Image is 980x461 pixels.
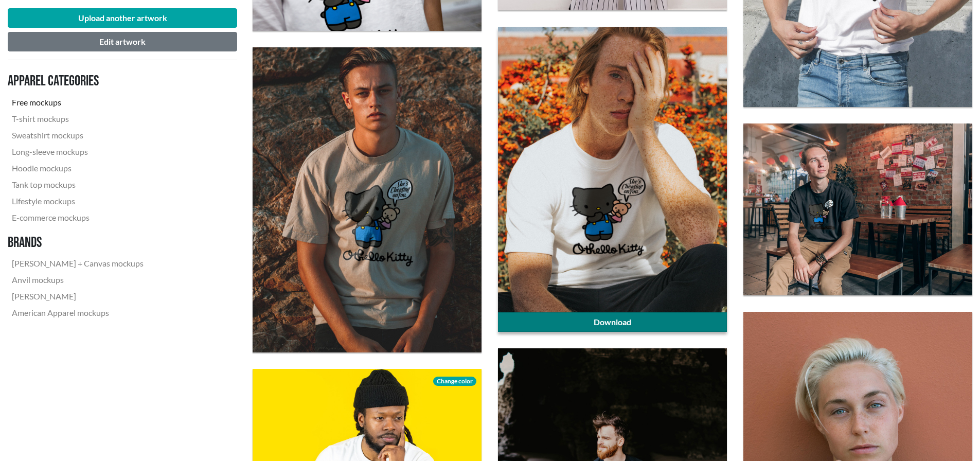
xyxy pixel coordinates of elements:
a: Tank top mockups [8,176,148,193]
h3: Apparel categories [8,73,148,90]
a: Sweatshirt mockups [8,127,148,144]
a: [PERSON_NAME] [8,288,148,305]
a: E-commerce mockups [8,209,148,226]
a: T-shirt mockups [8,111,148,127]
a: Anvil mockups [8,272,148,288]
button: Upload another artwork [8,8,237,28]
span: Change color [433,377,476,386]
a: American Apparel mockups [8,305,148,321]
a: Download [498,312,727,332]
h3: Brands [8,234,148,252]
a: [PERSON_NAME] + Canvas mockups [8,255,148,272]
a: Hoodie mockups [8,160,148,176]
a: Free mockups [8,94,148,111]
button: Edit artwork [8,32,237,51]
a: Lifestyle mockups [8,193,148,209]
a: Long-sleeve mockups [8,144,148,160]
